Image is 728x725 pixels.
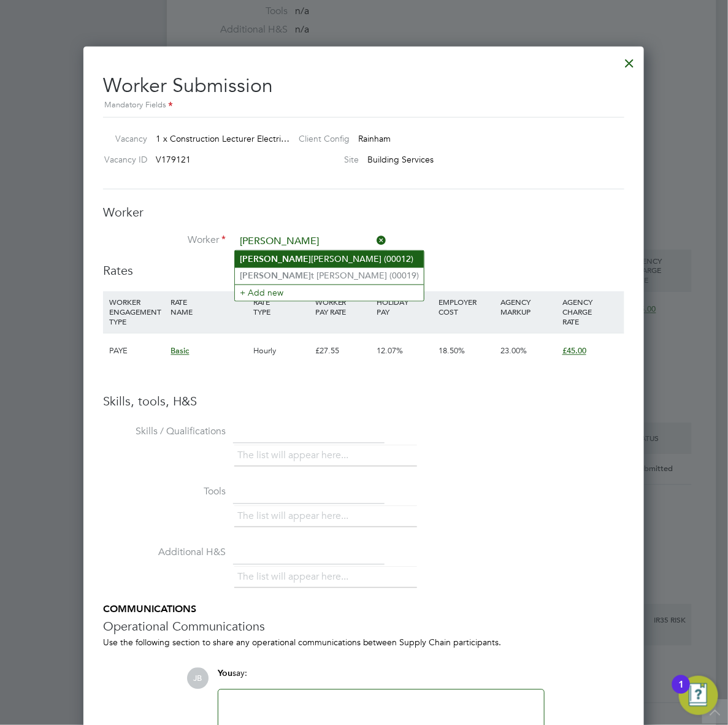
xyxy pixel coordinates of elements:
li: The list will appear here... [237,508,353,525]
label: Tools [103,486,226,499]
h3: Rates [103,263,624,279]
b: [PERSON_NAME] [240,271,311,282]
div: AGENCY MARKUP [497,291,559,323]
div: WORKER PAY RATE [312,291,374,323]
label: Vacancy [98,133,147,144]
span: 1 x Construction Lecturer Electri… [156,133,289,144]
div: 1 [678,685,684,700]
button: Open Resource Center, 1 new notification [679,676,718,715]
label: Skills / Qualifications [103,426,226,439]
span: Building Services [368,154,434,165]
span: 12.07% [377,346,404,356]
li: t [PERSON_NAME] (00019) [235,268,424,285]
span: £45.00 [562,346,586,356]
div: AGENCY CHARGE RATE [559,291,621,333]
li: [PERSON_NAME] (00012) [235,251,424,267]
span: 23.00% [500,346,527,356]
div: RATE TYPE [250,291,312,323]
div: £27.55 [312,334,374,369]
label: Site [289,154,359,165]
span: You [218,669,232,679]
h3: Skills, tools, H&S [103,394,624,410]
span: 18.50% [439,346,465,356]
label: Client Config [289,133,350,144]
li: The list will appear here... [237,448,353,464]
div: PAYE [106,334,168,369]
div: Mandatory Fields [103,99,624,112]
div: say: [218,668,545,689]
div: HOLIDAY PAY [374,291,436,323]
li: The list will appear here... [237,569,353,586]
div: RATE NAME [168,291,250,323]
div: Use the following section to share any operational communications between Supply Chain participants. [103,637,624,648]
label: Additional H&S [103,547,226,559]
input: Search for... [236,232,387,251]
span: V179121 [156,154,191,165]
span: JB [187,668,209,689]
div: Hourly [250,334,312,369]
h5: COMMUNICATIONS [103,604,624,616]
span: Rainham [359,133,391,144]
h3: Worker [103,204,624,220]
b: [PERSON_NAME] [240,254,311,264]
div: WORKER ENGAGEMENT TYPE [106,291,168,333]
label: Vacancy ID [98,154,147,165]
li: + Add new [235,285,424,301]
div: EMPLOYER COST [435,291,497,323]
h2: Worker Submission [103,64,624,112]
h3: Operational Communications [103,619,624,635]
label: Worker [103,234,226,247]
span: Basic [171,346,190,356]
